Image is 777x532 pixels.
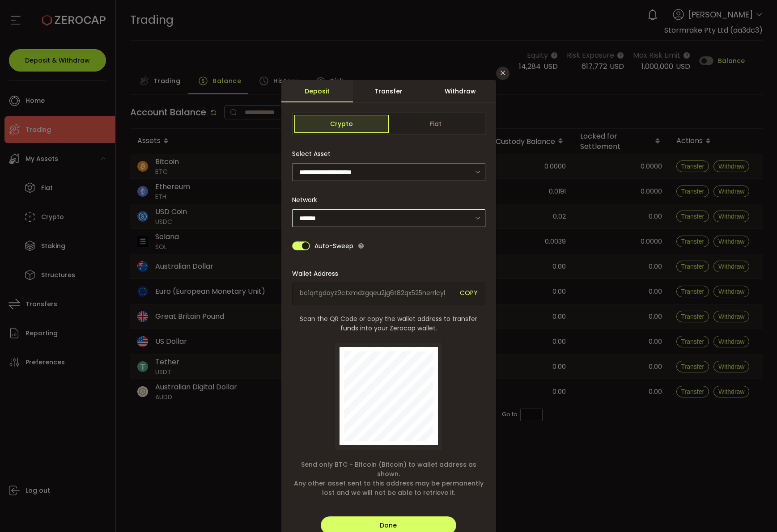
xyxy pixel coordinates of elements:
span: bc1qrtgdayz9ctxmdzgqeu2jg6t82qx525nerrlcyl [300,288,453,299]
span: Fiat [389,115,483,133]
span: Scan the QR Code or copy the wallet address to transfer funds into your Zerocap wallet. [292,314,485,333]
span: Done [380,521,397,530]
label: Network [292,195,323,204]
iframe: Chat Widget [732,489,777,532]
div: Withdraw [425,80,496,102]
span: COPY [460,288,478,299]
div: Transfer [353,80,425,102]
label: Select Asset [292,149,336,158]
button: Close [496,67,510,80]
span: Any other asset sent to this address may be permanently lost and we will not be able to retrieve it. [292,479,485,498]
span: Send only BTC - Bitcoin (Bitcoin) to wallet address as shown. [292,460,485,479]
span: Auto-Sweep [314,237,353,255]
label: Wallet Address [292,269,344,278]
span: Crypto [294,115,389,133]
div: Deposit [281,80,353,102]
